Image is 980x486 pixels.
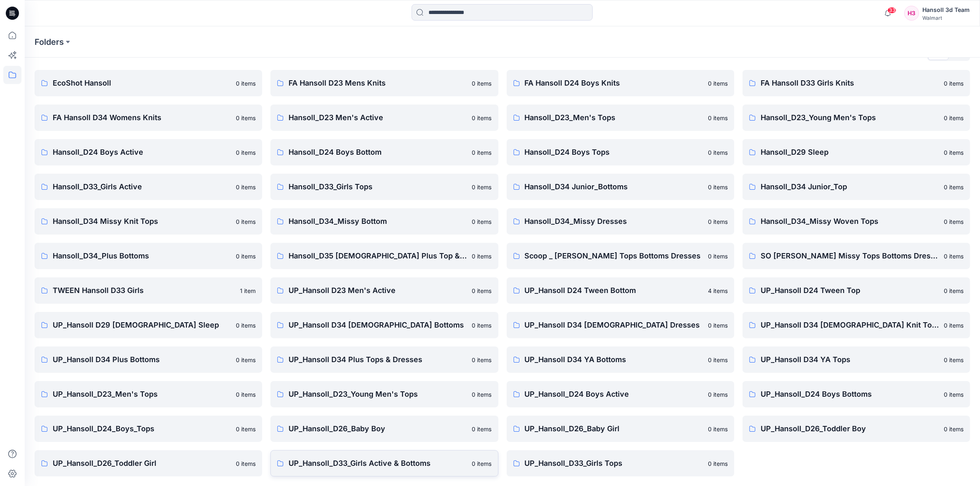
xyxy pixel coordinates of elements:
[761,146,939,158] p: Hansoll_D29 Sleep
[236,459,256,468] p: 0 items
[472,114,492,122] p: 0 items
[35,70,262,96] a: EcoShot Hansoll0 items
[944,217,964,226] p: 0 items
[743,346,970,373] a: UP_Hansoll D34 YA Tops0 items
[236,321,256,330] p: 0 items
[743,208,970,235] a: Hansoll_D34_Missy Woven Tops0 items
[472,425,492,433] p: 0 items
[944,79,964,88] p: 0 items
[270,208,498,235] a: Hansoll_D34_Missy Bottom0 items
[472,356,492,364] p: 0 items
[708,148,728,157] p: 0 items
[236,217,256,226] p: 0 items
[35,243,262,269] a: Hansoll_D34_Plus Bottoms0 items
[289,77,467,89] p: FA Hansoll D23 Mens Knits
[507,277,734,304] a: UP_Hansoll D24 Tween Bottom4 items
[35,208,262,235] a: Hansoll_D34 Missy Knit Tops0 items
[708,252,728,260] p: 0 items
[944,356,964,364] p: 0 items
[761,216,939,227] p: Hansoll_D34_Missy Woven Tops
[525,77,703,89] p: FA Hansoll D24 Boys Knits
[887,7,896,14] span: 33
[944,321,964,330] p: 0 items
[289,458,467,469] p: UP_Hansoll_D33_Girls Active & Bottoms
[507,174,734,200] a: Hansoll_D34 Junior_Bottoms0 items
[743,139,970,165] a: Hansoll_D29 Sleep0 items
[708,425,728,433] p: 0 items
[761,285,939,296] p: UP_Hansoll D24 Tween Top
[743,243,970,269] a: SO [PERSON_NAME] Missy Tops Bottoms Dresses0 items
[289,423,467,435] p: UP_Hansoll_D26_Baby Boy
[944,114,964,122] p: 0 items
[708,79,728,88] p: 0 items
[708,217,728,226] p: 0 items
[35,139,262,165] a: Hansoll_D24 Boys Active0 items
[743,174,970,200] a: Hansoll_D34 Junior_Top0 items
[472,183,492,191] p: 0 items
[507,105,734,131] a: Hansoll_D23_Men's Tops0 items
[35,450,262,477] a: UP_Hansoll_D26_Toddler Girl0 items
[507,381,734,407] a: UP_Hansoll_D24 Boys Active0 items
[289,250,467,262] p: Hansoll_D35 [DEMOGRAPHIC_DATA] Plus Top & Dresses
[289,146,467,158] p: Hansoll_D24 Boys Bottom
[53,146,231,158] p: Hansoll_D24 Boys Active
[35,312,262,338] a: UP_Hansoll D29 [DEMOGRAPHIC_DATA] Sleep0 items
[708,390,728,399] p: 0 items
[289,285,467,296] p: UP_Hansoll D23 Men's Active
[507,70,734,96] a: FA Hansoll D24 Boys Knits0 items
[270,312,498,338] a: UP_Hansoll D34 [DEMOGRAPHIC_DATA] Bottoms0 items
[236,148,256,157] p: 0 items
[236,356,256,364] p: 0 items
[53,250,231,262] p: Hansoll_D34_Plus Bottoms
[289,216,467,227] p: Hansoll_D34_Missy Bottom
[53,181,231,193] p: Hansoll_D33_Girls Active
[236,114,256,122] p: 0 items
[525,354,703,365] p: UP_Hansoll D34 YA Bottoms
[507,312,734,338] a: UP_Hansoll D34 [DEMOGRAPHIC_DATA] Dresses0 items
[708,459,728,468] p: 0 items
[507,416,734,442] a: UP_Hansoll_D26_Baby Girl0 items
[53,216,231,227] p: Hansoll_D34 Missy Knit Tops
[35,36,64,48] a: Folders
[472,217,492,226] p: 0 items
[289,354,467,365] p: UP_Hansoll D34 Plus Tops & Dresses
[472,79,492,88] p: 0 items
[35,105,262,131] a: FA Hansoll D34 Womens Knits0 items
[35,277,262,304] a: TWEEN Hansoll D33 Girls1 item
[270,70,498,96] a: FA Hansoll D23 Mens Knits0 items
[35,381,262,407] a: UP_Hansoll_D23_Men's Tops0 items
[743,416,970,442] a: UP_Hansoll_D26_Toddler Boy0 items
[743,312,970,338] a: UP_Hansoll D34 [DEMOGRAPHIC_DATA] Knit Tops0 items
[472,459,492,468] p: 0 items
[761,354,939,365] p: UP_Hansoll D34 YA Tops
[904,6,919,21] div: H3
[761,250,939,262] p: SO [PERSON_NAME] Missy Tops Bottoms Dresses
[270,243,498,269] a: Hansoll_D35 [DEMOGRAPHIC_DATA] Plus Top & Dresses0 items
[270,105,498,131] a: Hansoll_D23 Men's Active0 items
[53,354,231,365] p: UP_Hansoll D34 Plus Bottoms
[708,321,728,330] p: 0 items
[507,346,734,373] a: UP_Hansoll D34 YA Bottoms0 items
[922,5,970,15] div: Hansoll 3d Team
[472,286,492,295] p: 0 items
[270,450,498,477] a: UP_Hansoll_D33_Girls Active & Bottoms0 items
[240,286,256,295] p: 1 item
[35,416,262,442] a: UP_Hansoll_D24_Boys_Tops0 items
[743,70,970,96] a: FA Hansoll D33 Girls Knits0 items
[708,183,728,191] p: 0 items
[525,216,703,227] p: Hansoll_D34_Missy Dresses
[236,425,256,433] p: 0 items
[236,252,256,260] p: 0 items
[507,243,734,269] a: Scoop _ [PERSON_NAME] Tops Bottoms Dresses0 items
[525,388,703,400] p: UP_Hansoll_D24 Boys Active
[289,388,467,400] p: UP_Hansoll_D23_Young Men's Tops
[53,319,231,331] p: UP_Hansoll D29 [DEMOGRAPHIC_DATA] Sleep
[289,112,467,123] p: Hansoll_D23 Men's Active
[525,319,703,331] p: UP_Hansoll D34 [DEMOGRAPHIC_DATA] Dresses
[270,381,498,407] a: UP_Hansoll_D23_Young Men's Tops0 items
[708,114,728,122] p: 0 items
[35,174,262,200] a: Hansoll_D33_Girls Active0 items
[761,388,939,400] p: UP_Hansoll_D24 Boys Bottoms
[525,285,703,296] p: UP_Hansoll D24 Tween Bottom
[53,458,231,469] p: UP_Hansoll_D26_Toddler Girl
